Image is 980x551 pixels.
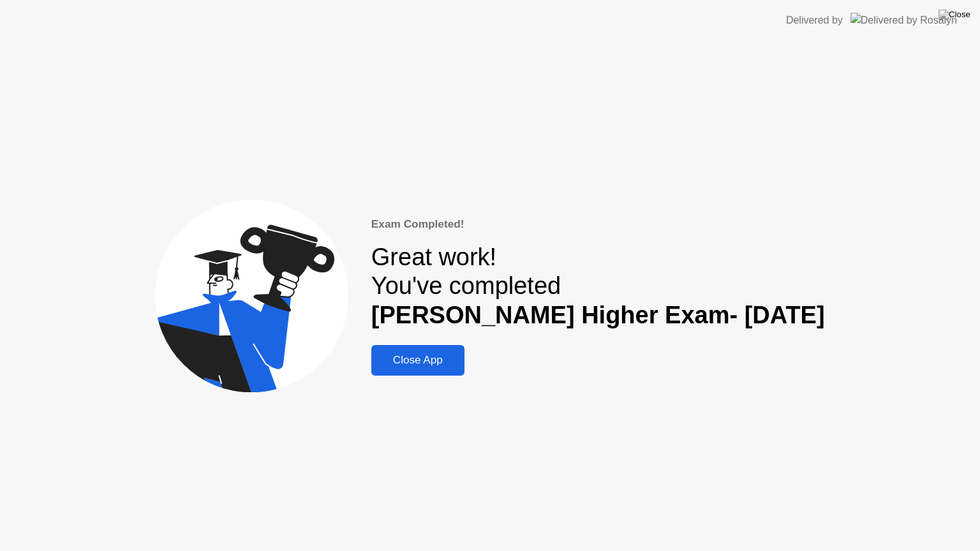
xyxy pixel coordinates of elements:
div: Exam Completed! [371,216,825,233]
button: Close App [371,345,464,376]
b: [PERSON_NAME] Higher Exam- [DATE] [371,302,825,328]
div: Close App [375,354,461,367]
img: Close [939,10,970,20]
div: Great work! You've completed [371,243,825,330]
div: Delivered by [786,13,843,28]
img: Delivered by Rosalyn [850,13,957,27]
